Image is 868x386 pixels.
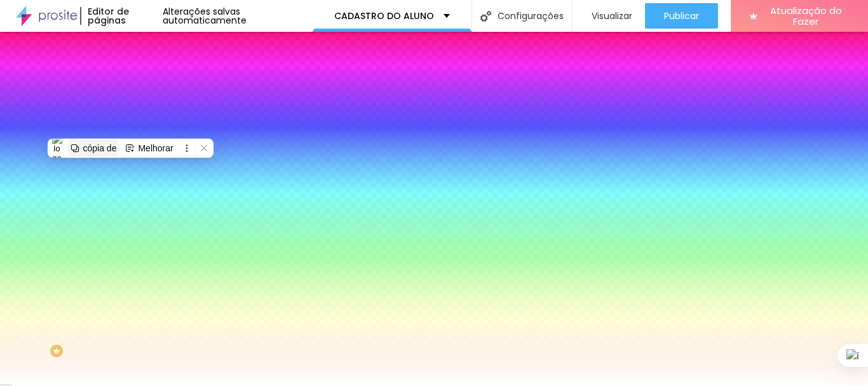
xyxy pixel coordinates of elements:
[770,4,842,28] font: Atualização do Fazer
[592,10,632,22] font: Visualizar
[498,10,564,22] font: Configurações
[573,3,645,29] button: Visualizar
[480,11,491,22] img: Ícone
[664,10,699,22] font: Publicar
[645,3,718,29] button: Publicar
[163,5,247,27] font: Alterações salvas automaticamente
[334,10,434,22] font: CADASTRO DO ALUNO
[88,5,129,27] font: Editor de páginas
